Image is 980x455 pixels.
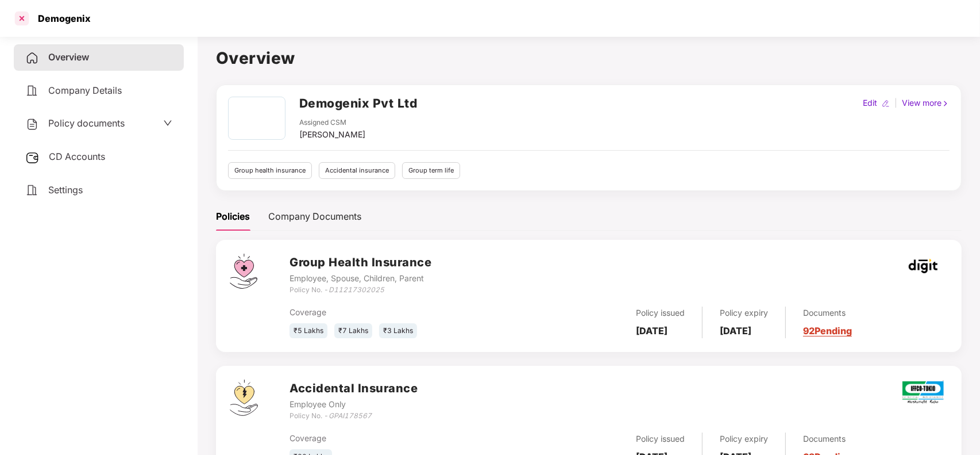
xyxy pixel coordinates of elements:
[48,85,122,96] span: Company Details
[720,433,768,445] div: Policy expiry
[299,94,418,113] h2: Demogenix Pvt Ltd
[329,285,384,294] i: D11217302025
[216,209,250,224] div: Policies
[48,51,89,63] span: Overview
[290,272,431,285] div: Employee, Spouse, Children, Parent
[31,13,91,24] div: Demogenix
[25,183,39,197] img: svg+xml;base64,PHN2ZyB4bWxucz0iaHR0cDovL3d3dy53My5vcmcvMjAwMC9zdmciIHdpZHRoPSIyNCIgaGVpZ2h0PSIyNC...
[290,380,418,397] h3: Accidental Insurance
[290,285,431,296] div: Policy No. -
[228,162,312,179] div: Group health insurance
[900,97,952,109] div: View more
[892,97,900,109] div: |
[230,380,258,416] img: svg+xml;base64,PHN2ZyB4bWxucz0iaHR0cDovL3d3dy53My5vcmcvMjAwMC9zdmciIHdpZHRoPSI0OS4zMjEiIGhlaWdodD...
[299,117,365,128] div: Assigned CSM
[48,117,125,129] span: Policy documents
[720,325,751,337] b: [DATE]
[803,307,852,319] div: Documents
[290,254,431,272] h3: Group Health Insurance
[909,259,937,273] img: godigit.png
[803,325,852,337] a: 92 Pending
[25,117,39,131] img: svg+xml;base64,PHN2ZyB4bWxucz0iaHR0cDovL3d3dy53My5vcmcvMjAwMC9zdmciIHdpZHRoPSIyNCIgaGVpZ2h0PSIyNC...
[334,323,372,339] div: ₹7 Lakhs
[290,306,509,319] div: Coverage
[25,84,39,98] img: svg+xml;base64,PHN2ZyB4bWxucz0iaHR0cDovL3d3dy53My5vcmcvMjAwMC9zdmciIHdpZHRoPSIyNCIgaGVpZ2h0PSIyNC...
[636,325,668,337] b: [DATE]
[216,45,962,71] h1: Overview
[299,128,365,141] div: [PERSON_NAME]
[25,51,39,65] img: svg+xml;base64,PHN2ZyB4bWxucz0iaHR0cDovL3d3dy53My5vcmcvMjAwMC9zdmciIHdpZHRoPSIyNCIgaGVpZ2h0PSIyNC...
[329,411,372,420] i: GPAI178567
[290,411,418,422] div: Policy No. -
[268,209,361,224] div: Company Documents
[25,151,40,165] img: svg+xml;base64,PHN2ZyB3aWR0aD0iMjUiIGhlaWdodD0iMjQiIHZpZXdCb3g9IjAgMCAyNSAyNCIgZmlsbD0ibm9uZSIgeG...
[902,380,944,404] img: iffco.png
[402,162,460,179] div: Group term life
[942,100,950,108] img: rightIcon
[290,432,509,445] div: Coverage
[230,254,257,289] img: svg+xml;base64,PHN2ZyB4bWxucz0iaHR0cDovL3d3dy53My5vcmcvMjAwMC9zdmciIHdpZHRoPSI0Ny43MTQiIGhlaWdodD...
[49,151,105,162] span: CD Accounts
[861,97,879,109] div: Edit
[636,307,685,319] div: Policy issued
[882,100,890,108] img: editIcon
[379,323,417,339] div: ₹3 Lakhs
[163,118,172,128] span: down
[803,433,852,445] div: Documents
[290,323,327,339] div: ₹5 Lakhs
[720,307,768,319] div: Policy expiry
[319,162,395,179] div: Accidental insurance
[48,184,83,196] span: Settings
[636,433,685,445] div: Policy issued
[290,398,418,411] div: Employee Only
